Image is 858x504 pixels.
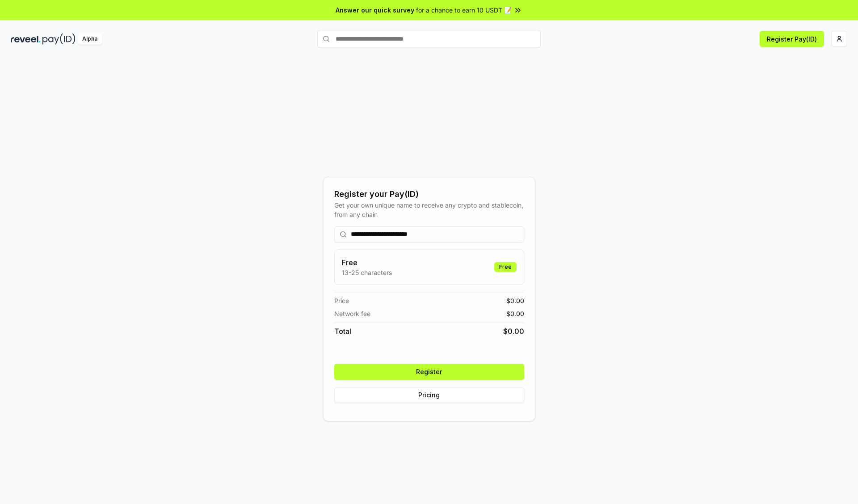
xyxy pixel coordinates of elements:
[506,296,524,305] span: $ 0.00
[334,200,524,219] div: Get your own unique name to receive any crypto and stablecoin, from any chain
[334,387,524,403] button: Pricing
[334,296,349,305] span: Price
[494,262,517,272] div: Free
[77,33,102,45] div: Alpha
[334,364,524,380] button: Register
[760,31,824,47] button: Register Pay(ID)
[336,5,414,15] span: Answer our quick survey
[334,188,524,200] div: Register your Pay(ID)
[416,5,512,15] span: for a chance to earn 10 USDT 📝
[506,309,524,318] span: $ 0.00
[42,33,76,45] img: pay_id
[503,326,524,337] span: $ 0.00
[334,326,351,337] span: Total
[11,33,41,45] img: reveel_dark
[342,268,392,277] p: 13-25 characters
[334,309,370,318] span: Network fee
[342,257,392,268] h3: Free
